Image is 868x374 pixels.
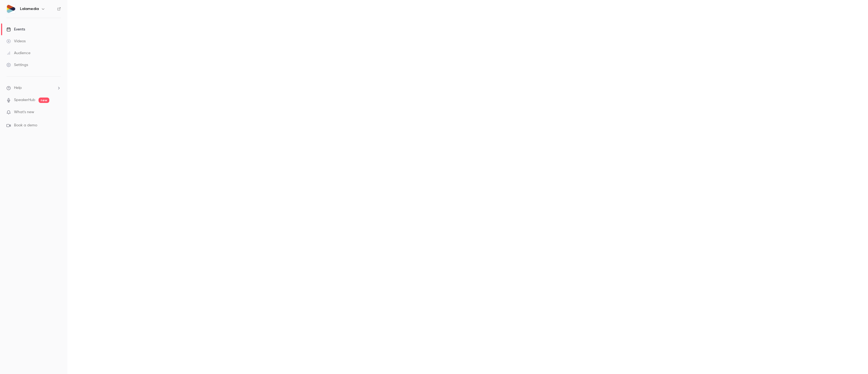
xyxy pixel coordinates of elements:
[6,62,28,68] div: Settings
[6,27,25,32] div: Events
[14,97,35,103] a: SpeakerHub
[39,98,49,103] span: new
[20,6,39,12] h6: Lalamedia
[6,39,26,44] div: Videos
[14,123,37,128] span: Book a demo
[7,5,15,13] img: Lalamedia
[6,85,61,91] li: help-dropdown-opener
[14,109,34,115] span: What's new
[14,85,22,91] span: Help
[6,50,30,56] div: Audience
